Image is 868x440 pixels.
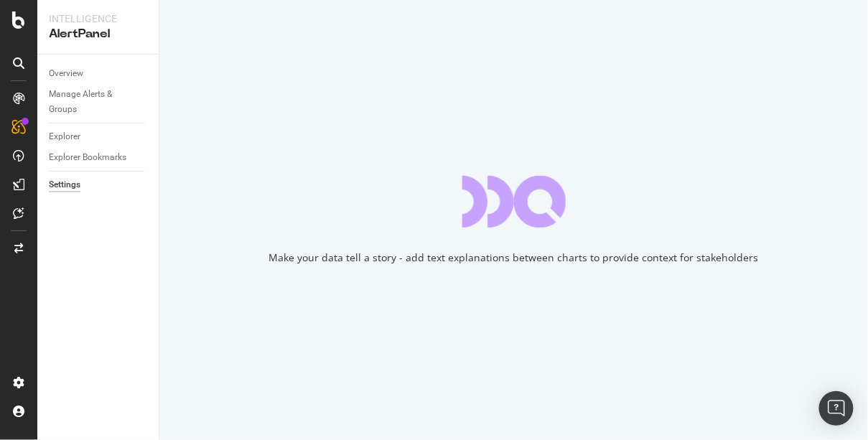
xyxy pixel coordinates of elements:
[462,176,566,228] div: animation
[49,177,80,192] div: Settings
[49,87,149,117] a: Manage Alerts & Groups
[49,26,147,42] div: AlertPanel
[49,11,147,26] div: Intelligence
[49,150,126,165] div: Explorer Bookmarks
[49,129,80,144] div: Explorer
[49,177,149,192] a: Settings
[49,87,135,117] div: Manage Alerts & Groups
[49,66,83,81] div: Overview
[269,251,759,265] div: Make your data tell a story - add text explanations between charts to provide context for stakeho...
[49,129,149,144] a: Explorer
[49,150,149,165] a: Explorer Bookmarks
[49,66,149,81] a: Overview
[819,391,854,426] div: Open Intercom Messenger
